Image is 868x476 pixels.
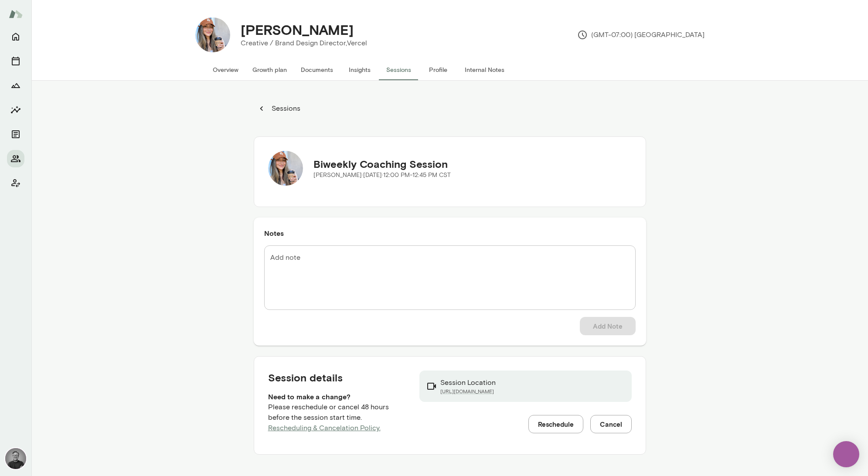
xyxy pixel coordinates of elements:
[270,103,300,114] p: Sessions
[7,150,24,167] button: Members
[9,6,23,22] img: Mento
[245,59,294,80] button: Growth plan
[379,59,419,80] button: Sessions
[7,77,24,94] button: Growth Plan
[268,371,406,384] h5: Session details
[195,17,230,52] img: Genny Dee
[264,228,636,238] h6: Notes
[268,402,406,433] p: Please reschedule or cancel 48 hours before the session start time.
[294,59,340,80] button: Documents
[268,424,381,432] a: Rescheduling & Cancelation Policy.
[440,388,496,395] a: [URL][DOMAIN_NAME]
[440,377,496,388] p: Session Location
[7,126,24,143] button: Documents
[7,101,24,119] button: Insights
[5,448,26,469] img: Dane Howard
[528,415,583,433] button: Reschedule
[313,171,451,180] p: [PERSON_NAME] · [DATE] · 12:00 PM-12:45 PM CST
[241,38,367,48] p: Creative / Brand Design Director, Vercel
[7,52,24,70] button: Sessions
[7,28,24,45] button: Home
[268,151,303,186] img: Genny Dee
[340,59,379,80] button: Insights
[7,174,24,192] button: Client app
[419,59,458,80] button: Profile
[577,30,705,40] p: (GMT-07:00) [GEOGRAPHIC_DATA]
[241,21,354,38] h4: [PERSON_NAME]
[313,157,451,171] h5: Biweekly Coaching Session
[206,59,245,80] button: Overview
[458,59,511,80] button: Internal Notes
[590,415,632,433] button: Cancel
[254,100,305,117] button: Sessions
[268,391,406,402] h6: Need to make a change?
